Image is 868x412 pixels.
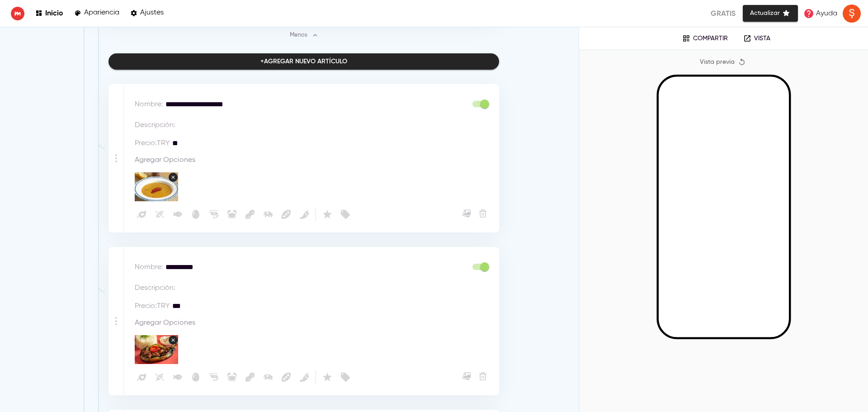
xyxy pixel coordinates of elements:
button: Compartir [676,32,734,45]
button: Eliminar [477,208,489,219]
p: Gratis [711,8,736,19]
div: + Agregar nuevo artículo [260,56,347,67]
p: Nombre : [135,99,163,110]
a: Ajustes [130,7,164,19]
p: Descripción : [135,283,175,294]
img: Category Item Image [135,335,178,364]
a: Apariencia [74,7,119,19]
a: Inicio [35,7,63,19]
p: Precio : TRY [135,138,170,149]
p: Vista [754,35,770,43]
p: Inicio [45,9,63,17]
svg: En Venta [340,209,351,220]
span: Agregar Opciones [135,319,195,327]
img: Category Item Image [135,172,178,201]
span: Agregar Opciones [135,156,195,165]
p: Ajustes [140,9,164,17]
p: Precio : TRY [135,301,170,312]
span: Actualizar [750,8,791,19]
svg: Destacado [322,372,333,383]
p: Apariencia [84,9,119,17]
button: Eliminar [477,370,489,382]
button: Actualizar [743,5,798,22]
button: Subir Imagen del Menú [461,370,472,382]
button: +Agregar nuevo artículo [108,53,499,70]
p: Nombre : [135,262,163,273]
iframe: Mobile Preview [659,77,789,337]
svg: En Venta [340,372,351,383]
a: Ayuda [801,5,840,22]
button: Subir Imagen del Menú [461,208,472,219]
p: Compartir [693,35,728,43]
span: Menos [290,30,318,41]
button: Menos [288,28,321,43]
p: Descripción : [135,120,175,131]
svg: Destacado [322,209,333,220]
img: ACg8ocIMymefnT7P_TacS5eahT7WMoc3kdLarsw6hEr9E3Owq4hncQ=s96-c [843,5,861,23]
a: Vista [737,32,777,45]
p: Ayuda [816,8,837,19]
